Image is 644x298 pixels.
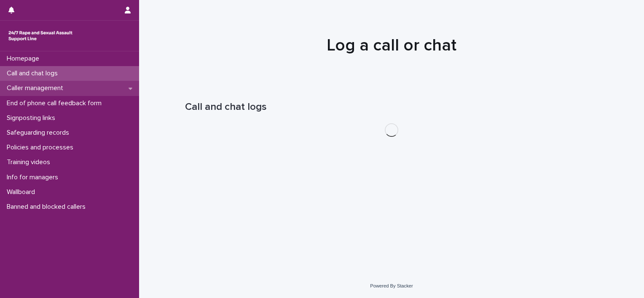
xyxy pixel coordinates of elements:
p: Homepage [3,55,46,63]
p: Caller management [3,84,70,92]
img: rhQMoQhaT3yELyF149Cw [7,27,74,44]
h1: Call and chat logs [185,101,598,113]
p: Signposting links [3,114,62,122]
h1: Log a call or chat [185,35,598,56]
p: Policies and processes [3,144,80,152]
p: Banned and blocked callers [3,203,92,211]
p: Wallboard [3,188,42,196]
p: End of phone call feedback form [3,99,108,107]
p: Training videos [3,158,57,166]
a: Powered By Stacker [370,283,413,288]
p: Call and chat logs [3,69,64,77]
p: Info for managers [3,173,65,181]
p: Safeguarding records [3,129,76,137]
